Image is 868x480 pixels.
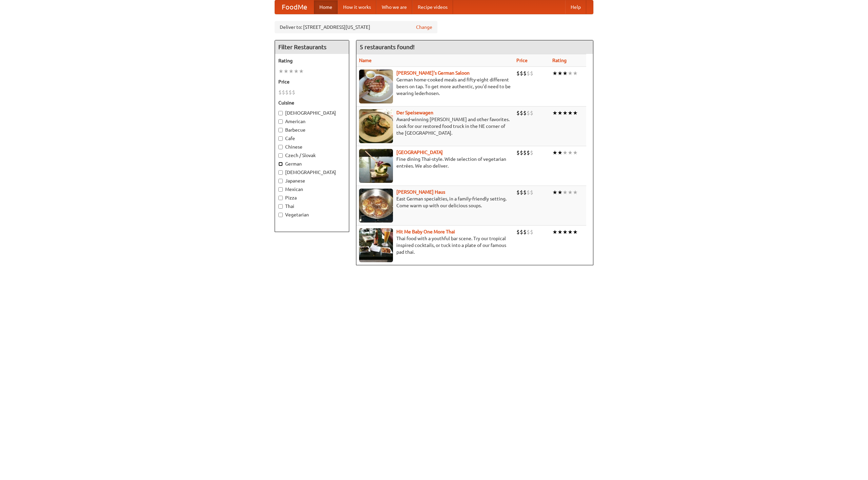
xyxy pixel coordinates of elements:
a: Recipe videos [412,0,453,14]
li: $ [516,189,520,196]
p: Fine dining Thai-style. Wide selection of vegetarian entrées. We also deliver. [359,156,511,169]
li: $ [523,109,527,117]
label: Mexican [278,186,346,193]
div: Deliver to: [STREET_ADDRESS][US_STATE] [275,21,437,33]
li: ★ [289,68,294,75]
a: How it works [338,0,376,14]
a: Der Speisewagen [396,110,433,115]
li: ★ [557,70,563,77]
input: Mexican [278,187,283,192]
li: $ [523,70,527,77]
li: ★ [557,228,563,236]
li: $ [530,109,533,117]
li: $ [278,89,282,96]
label: German [278,160,346,167]
li: $ [520,228,523,236]
li: ★ [283,68,289,75]
input: American [278,119,283,124]
label: Chinese [278,143,346,150]
img: kohlhaus.jpg [359,189,393,223]
li: ★ [568,228,573,236]
a: Home [314,0,338,14]
label: Thai [278,203,346,210]
li: ★ [573,70,578,77]
a: FoodMe [275,0,314,14]
input: Pizza [278,196,283,200]
input: Cafe [278,136,283,141]
label: Vegetarian [278,211,346,218]
li: $ [530,189,533,196]
a: Price [516,58,528,63]
li: ★ [573,189,578,196]
li: $ [292,89,295,96]
label: Pizza [278,194,346,201]
label: Barbecue [278,127,346,133]
li: ★ [563,149,568,156]
li: $ [530,70,533,77]
a: [PERSON_NAME] Haus [396,189,445,195]
li: ★ [568,189,573,196]
p: Thai food with a youthful bar scene. Try our tropical inspired cocktails, or tuck into a plate of... [359,235,511,255]
p: Award-winning [PERSON_NAME] and other favorites. Look for our restored food truck in the NE corne... [359,116,511,136]
label: [DEMOGRAPHIC_DATA] [278,169,346,176]
li: ★ [557,149,563,156]
li: ★ [557,109,563,117]
input: German [278,162,283,166]
li: ★ [573,109,578,117]
li: $ [527,149,530,156]
li: ★ [552,70,557,77]
li: ★ [573,228,578,236]
input: Chinese [278,145,283,149]
label: Cafe [278,135,346,142]
li: $ [530,228,533,236]
p: German home-cooked meals and fifty-eight different beers on tap. To get more authentic, you'd nee... [359,76,511,97]
a: Hit Me Baby One More Thai [396,229,455,234]
input: Czech / Slovak [278,153,283,158]
li: $ [520,189,523,196]
h5: Rating [278,57,346,64]
h4: Filter Restaurants [275,40,349,54]
p: East German specialties, in a family-friendly setting. Come warm up with our delicious soups. [359,195,511,209]
h5: Price [278,78,346,85]
a: Help [565,0,586,14]
a: Rating [552,58,567,63]
input: Thai [278,204,283,209]
label: [DEMOGRAPHIC_DATA] [278,110,346,116]
a: [PERSON_NAME]'s German Saloon [396,70,470,76]
li: ★ [563,189,568,196]
li: ★ [557,189,563,196]
li: $ [527,228,530,236]
li: $ [289,89,292,96]
li: $ [516,228,520,236]
li: $ [527,70,530,77]
li: $ [285,89,289,96]
li: $ [520,149,523,156]
label: Czech / Slovak [278,152,346,159]
li: ★ [552,109,557,117]
input: [DEMOGRAPHIC_DATA] [278,111,283,115]
li: ★ [278,68,283,75]
ng-pluralize: 5 restaurants found! [360,44,415,50]
li: ★ [552,189,557,196]
input: Japanese [278,179,283,183]
a: Name [359,58,372,63]
li: ★ [552,149,557,156]
li: $ [523,189,527,196]
li: ★ [568,109,573,117]
li: ★ [563,228,568,236]
li: ★ [563,109,568,117]
li: $ [516,149,520,156]
li: $ [527,189,530,196]
a: Change [416,24,432,31]
li: $ [520,70,523,77]
li: ★ [552,228,557,236]
li: ★ [568,149,573,156]
input: Vegetarian [278,213,283,217]
li: ★ [563,70,568,77]
label: Japanese [278,177,346,184]
li: ★ [568,70,573,77]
